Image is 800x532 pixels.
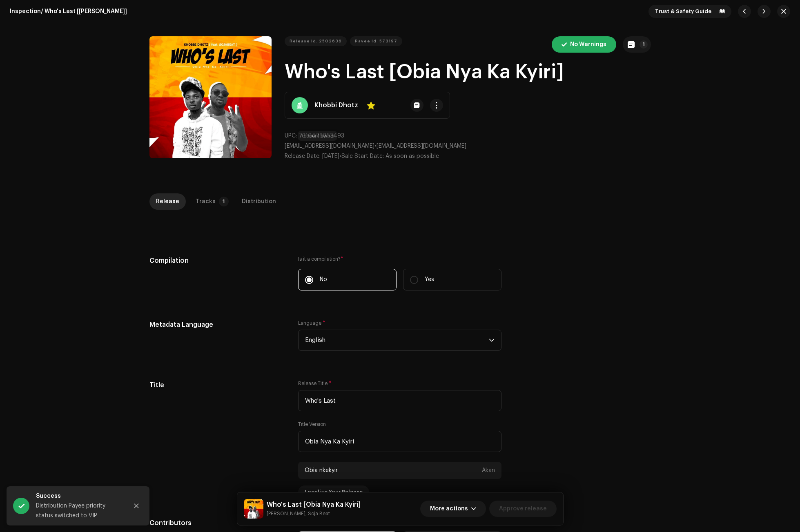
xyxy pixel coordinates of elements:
div: dropdown trigger [489,330,495,350]
strong: Khobbi Dhotz [314,100,358,110]
span: Approve release [499,501,547,517]
button: 1 [623,36,651,53]
span: [DATE] [322,153,339,159]
h5: Metadata Language [149,320,285,330]
label: Release Title [298,380,332,387]
button: Payee Id: 573197 [350,36,402,46]
p: • [285,142,651,151]
span: Sale Start Date: [341,153,384,159]
div: Distribution [242,193,276,210]
p: Yes [425,275,434,284]
button: Localize Your Release [298,485,369,499]
img: 7c8bf1e7-64e4-4448-bc8c-54301fad81d8 [244,499,263,519]
span: 7316478853493 [299,133,344,139]
input: e.g. My Great Song [298,390,501,411]
span: [EMAIL_ADDRESS][DOMAIN_NAME] [285,143,374,149]
input: e.g. Live, Remix, Remastered [298,431,501,452]
label: Language [298,320,325,326]
span: English [305,330,489,350]
h1: Who's Last [Obia Nya Ka Kyiri] [285,59,651,85]
button: Release Id: 2502636 [285,36,347,46]
span: [EMAIL_ADDRESS][DOMAIN_NAME] [377,143,466,149]
p: No [320,275,327,284]
div: Release [156,193,179,210]
div: Success [36,491,122,501]
button: More actions [420,501,486,517]
h5: Compilation [149,256,285,266]
label: Is it a compilation? [298,256,501,262]
span: UPC: [285,133,297,139]
button: Approve release [489,501,557,517]
span: More actions [430,501,468,517]
div: Tracks [196,193,216,210]
div: Obia nkekyir [305,467,338,474]
span: As soon as possible [386,153,439,159]
p-badge: 1 [219,197,229,206]
h5: Title [149,380,285,390]
h5: Who's Last [Obia Nya Ka Kyiri] [267,500,361,510]
span: Release Date: [285,153,321,159]
button: Close [128,498,145,514]
div: Akan [482,467,495,474]
p-badge: 1 [640,40,648,49]
label: Title Version [298,421,326,428]
span: Payee Id: 573197 [355,33,397,49]
div: Distribution Payee priority status switched to VIP [36,501,122,521]
span: • [285,153,341,159]
small: Who's Last [Obia Nya Ka Kyiri] [267,510,361,518]
h5: Contributors [149,518,285,528]
span: Release Id: 2502636 [290,33,342,49]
